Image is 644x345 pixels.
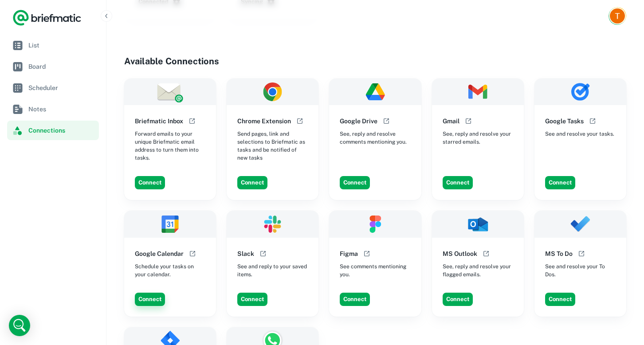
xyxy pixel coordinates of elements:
[340,116,377,126] h6: Google Drive
[534,78,626,105] img: Google Tasks
[609,7,626,25] button: Account button
[7,35,99,55] a: List
[237,249,254,259] h6: Slack
[463,116,474,126] button: Open help documentation
[135,130,205,162] span: Forward emails to your unique Briefmatic email address to turn them into tasks.
[7,78,99,98] a: Scheduler
[545,249,573,259] h6: MS To Do
[329,211,421,237] img: Figma
[9,315,30,336] div: Open Intercom Messenger
[258,248,268,259] button: Open help documentation
[7,57,99,76] a: Board
[237,176,267,189] button: Connect
[443,176,473,189] button: Connect
[443,249,477,259] h6: MS Outlook
[361,248,372,259] button: Open help documentation
[7,99,99,119] a: Notes
[443,293,473,306] button: Connect
[135,116,183,126] h6: Briefmatic Inbox
[124,78,216,105] img: Briefmatic Inbox
[28,83,95,93] span: Scheduler
[237,263,308,278] span: See and reply to your saved items.
[135,293,165,306] button: Connect
[545,263,616,278] span: See and resolve your To Dos.
[443,263,513,278] span: See, reply and resolve your flagged emails.
[381,116,392,126] button: Open help documentation
[545,293,575,306] button: Connect
[227,211,318,237] img: Slack
[545,176,575,189] button: Connect
[329,78,421,105] img: Google Drive
[432,211,524,237] img: MS Outlook
[28,104,95,114] span: Notes
[443,130,513,146] span: See, reply and resolve your starred emails.
[340,249,358,259] h6: Figma
[295,116,305,126] button: Open help documentation
[432,78,524,105] img: Gmail
[135,249,184,259] h6: Google Calendar
[28,125,95,135] span: Connections
[534,211,626,237] img: MS To Do
[340,293,370,306] button: Connect
[237,293,267,306] button: Connect
[237,130,308,162] span: Send pages, link and selections to Briefmatic as tasks and be notified of new tasks
[340,176,370,189] button: Connect
[12,9,82,27] a: Logo
[187,248,198,259] button: Open help documentation
[340,130,410,146] span: See, reply and resolve comments mentioning you.
[545,116,584,126] h6: Google Tasks
[28,62,95,71] span: Board
[124,55,626,68] h4: Available Connections
[576,248,587,259] button: Open help documentation
[340,263,410,278] span: See comments mentioning you.
[124,211,216,237] img: Google Calendar
[187,116,197,126] button: Open help documentation
[587,116,598,126] button: Open help documentation
[135,176,165,189] button: Connect
[28,40,95,50] span: List
[135,263,205,278] span: Schedule your tasks on your calendar.
[610,8,625,24] img: The Literary
[443,116,459,126] h6: Gmail
[227,78,318,105] img: Chrome Extension
[237,116,291,126] h6: Chrome Extension
[545,130,614,138] span: See and resolve your tasks.
[481,248,491,259] button: Open help documentation
[7,121,99,140] a: Connections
